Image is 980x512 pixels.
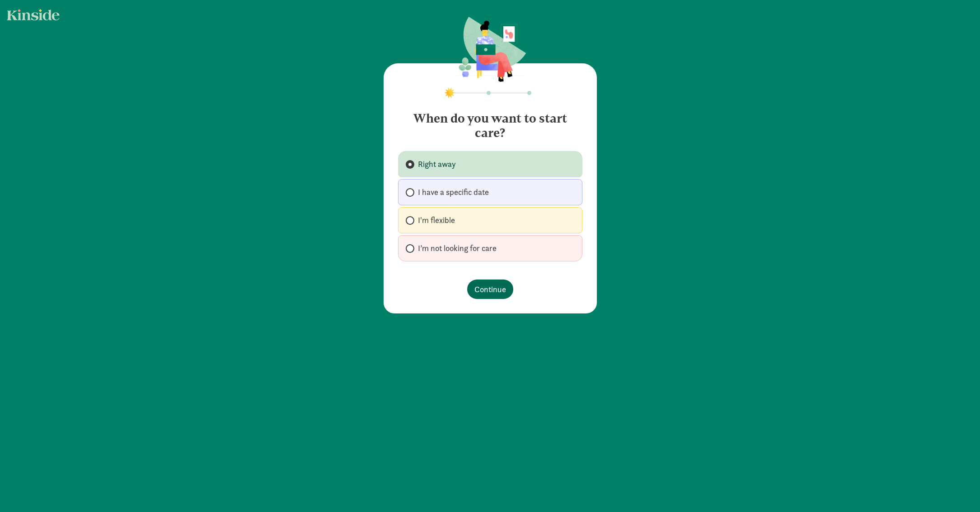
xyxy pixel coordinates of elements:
[398,104,582,140] h4: When do you want to start care?
[474,283,506,295] span: Continue
[467,280,513,299] button: Continue
[418,187,489,198] span: I have a specific date
[418,243,497,254] span: I’m not looking for care
[418,159,456,170] span: Right away
[418,215,455,226] span: I'm flexible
